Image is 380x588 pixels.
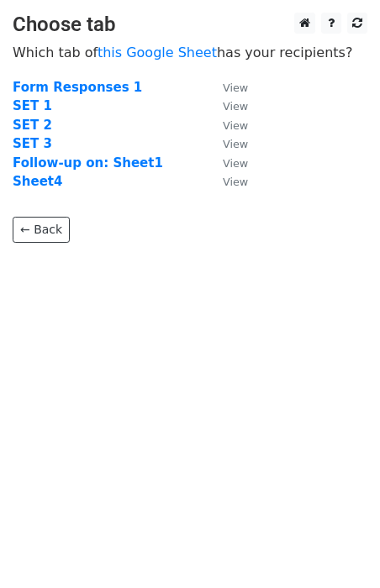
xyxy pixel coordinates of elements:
[206,174,248,189] a: View
[206,155,248,171] a: View
[206,136,248,151] a: View
[13,118,52,133] a: SET 2
[223,119,248,132] small: View
[223,176,248,188] small: View
[13,174,62,189] a: Sheet4
[223,100,248,113] small: View
[223,157,248,170] small: View
[13,98,52,113] a: SET 1
[206,98,248,113] a: View
[206,118,248,133] a: View
[223,138,248,150] small: View
[98,45,217,60] a: this Google Sheet
[13,155,163,171] a: Follow-up on: Sheet1
[13,44,367,61] p: Which tab of has your recipients?
[223,81,248,94] small: View
[13,136,52,151] a: SET 3
[13,13,367,37] h3: Choose tab
[13,80,142,95] a: Form Responses 1
[13,217,70,243] a: ← Back
[206,80,248,95] a: View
